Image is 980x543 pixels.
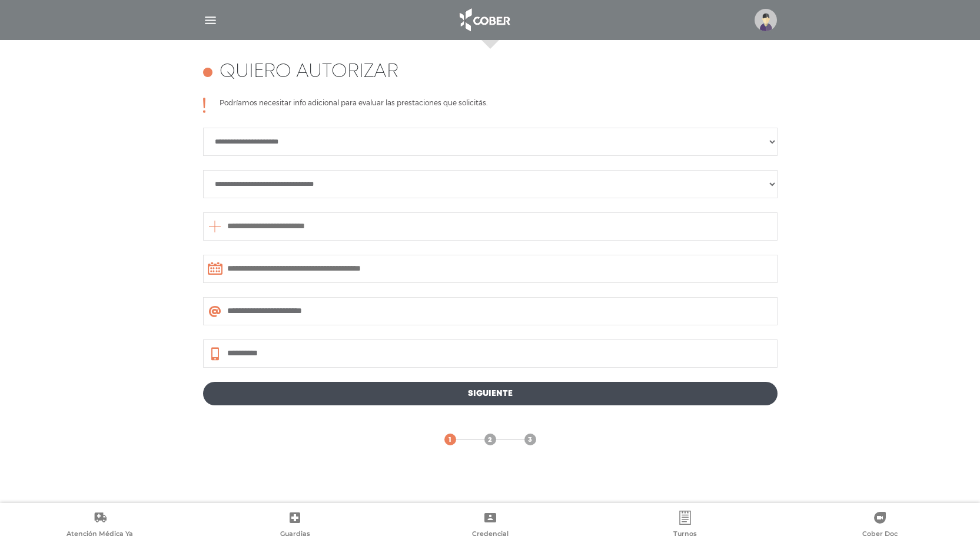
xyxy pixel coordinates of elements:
a: Guardias [197,511,392,541]
span: Turnos [673,529,697,540]
a: 1 [444,434,456,445]
span: Guardias [280,529,310,540]
span: Atención Médica Ya [67,529,133,540]
a: 2 [484,434,496,445]
img: Cober_menu-lines-white.svg [203,13,218,28]
span: 1 [449,435,451,445]
span: Credencial [472,529,509,540]
a: Siguiente [203,382,778,405]
span: Cober Doc [862,529,898,540]
a: Turnos [587,511,782,541]
a: Atención Médica Ya [2,511,197,541]
a: Cober Doc [783,511,978,541]
p: Podríamos necesitar info adicional para evaluar las prestaciones que solicitás. [220,98,487,113]
span: 3 [528,435,532,445]
span: 2 [488,435,492,445]
a: 3 [524,434,536,445]
img: logo_cober_home-white.png [453,6,515,34]
img: profile-placeholder.svg [755,9,777,31]
a: Credencial [393,511,587,541]
h4: Quiero autorizar [220,61,398,84]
